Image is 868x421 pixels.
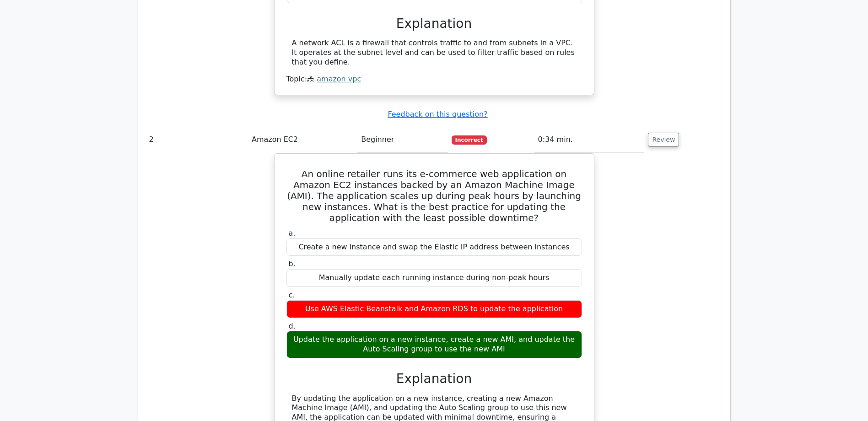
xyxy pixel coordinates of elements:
[286,331,582,358] div: Update the application on a new instance, create a new AMI, and update the Auto Scaling group to ...
[292,16,577,32] h3: Explanation
[452,135,487,145] span: Incorrect
[289,259,296,268] span: b.
[289,322,296,330] span: d.
[292,38,577,67] div: A network ACL is a firewall that controls traffic to and from subnets in a VPC. It operates at th...
[648,133,679,147] button: Review
[248,127,357,153] td: Amazon EC2
[289,291,295,299] span: c.
[286,75,582,84] div: Topic:
[534,127,645,153] td: 0:34 min.
[146,127,248,153] td: 2
[357,127,448,153] td: Beginner
[286,238,582,256] div: Create a new instance and swap the Elastic IP address between instances
[289,229,296,237] span: a.
[286,269,582,287] div: Manually update each running instance during non-peak hours
[317,75,361,83] a: amazon vpc
[286,300,582,318] div: Use AWS Elastic Beanstalk and Amazon RDS to update the application
[388,110,487,119] a: Feedback on this question?
[292,371,577,387] h3: Explanation
[286,168,583,223] h5: An online retailer runs its e-commerce web application on Amazon EC2 instances backed by an Amazo...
